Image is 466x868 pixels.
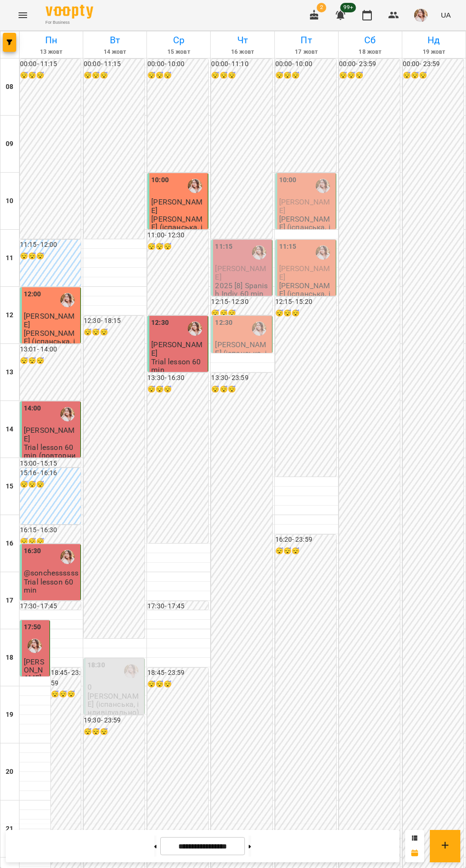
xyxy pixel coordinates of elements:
img: cd58824c68fe8f7eba89630c982c9fb7.jpeg [414,9,427,22]
p: [PERSON_NAME] (іспанська, індивідуально) [87,692,142,717]
h6: 11:15 - 12:00 [20,240,81,250]
span: For Business [46,20,93,26]
h6: 16 жовт [212,48,272,57]
h6: 😴😴😴 [275,70,336,81]
h6: 14 [6,424,13,435]
h6: 😴😴😴 [20,251,81,262]
label: 11:15 [215,242,233,252]
h6: 15:16 - 16:16 [20,468,81,478]
p: 2025 [8] Spanish Indiv 60 min [215,282,270,298]
h6: 17:30 - 17:45 [147,601,208,612]
span: [PERSON_NAME] [24,657,44,683]
h6: 11 [6,253,13,263]
h6: 😴😴😴 [275,308,336,319]
label: 10:00 [279,175,297,185]
p: [PERSON_NAME] (іспанська, індивідуально) за 10.10 [24,329,78,362]
h6: 13 [6,367,13,378]
label: 17:50 [24,622,41,633]
img: Добровінська Анастасія Андріївна (і) [60,407,75,421]
label: 12:30 [151,318,169,328]
span: [PERSON_NAME] [215,264,266,281]
h6: 20 [6,767,13,777]
img: Добровінська Анастасія Андріївна (і) [252,245,266,260]
h6: 08 [6,82,13,92]
label: 14:00 [24,403,41,414]
h6: 😴😴😴 [84,327,145,338]
h6: 19 [6,710,13,720]
img: Добровінська Анастасія Андріївна (і) [124,664,138,678]
h6: 😴😴😴 [211,70,272,81]
h6: 13:30 - 23:59 [211,373,272,383]
button: Menu [11,4,34,27]
h6: 12:15 - 12:30 [211,297,272,307]
img: Voopty Logo [46,5,93,19]
h6: 14 жовт [85,48,145,57]
h6: 16:20 - 23:59 [275,535,336,545]
img: Добровінська Анастасія Андріївна (і) [28,639,42,653]
span: [PERSON_NAME] [24,426,75,443]
p: [PERSON_NAME] (іспанська, індивідуально) [279,215,334,240]
h6: 😴😴😴 [147,679,208,690]
h6: 12:30 - 18:15 [84,316,145,326]
h6: 😴😴😴 [51,689,81,700]
p: 0 [87,683,142,691]
button: UA [437,6,455,24]
h6: Сб [340,33,400,48]
h6: Пт [276,33,337,48]
h6: 00:00 - 11:15 [20,59,81,69]
h6: 12:15 - 15:20 [275,297,336,307]
h6: Чт [212,33,272,48]
h6: 18 жовт [340,48,400,57]
img: Добровінська Анастасія Андріївна (і) [252,322,266,336]
h6: 16:15 - 16:30 [20,525,81,536]
p: [PERSON_NAME] (іспанська, індивідуально) [215,341,270,365]
h6: 😴😴😴 [20,536,81,547]
h6: 😴😴😴 [211,384,272,395]
span: [PERSON_NAME] [279,197,330,215]
h6: 😴😴😴 [84,727,145,737]
img: Добровінська Анастасія Андріївна (і) [60,293,75,307]
h6: 13 жовт [21,48,81,57]
label: 10:00 [151,175,169,185]
img: Добровінська Анастасія Андріївна (і) [316,245,330,260]
h6: 00:00 - 10:00 [275,59,336,69]
img: Добровінська Анастасія Андріївна (і) [316,179,330,193]
h6: 😴😴😴 [339,70,400,81]
span: [PERSON_NAME] [279,264,330,281]
img: Добровінська Анастасія Андріївна (і) [188,179,202,193]
h6: 😴😴😴 [275,546,336,556]
h6: 😴😴😴 [20,356,81,366]
h6: 00:00 - 10:00 [147,59,208,69]
h6: Вт [85,33,145,48]
h6: 11:00 - 12:30 [147,230,208,241]
h6: 18:45 - 23:59 [51,668,81,688]
h6: 15 [6,481,13,492]
p: Trial lesson 60 min [24,578,78,595]
h6: 21 [6,824,13,834]
span: [PERSON_NAME] [24,312,75,329]
h6: 😴😴😴 [147,70,208,81]
h6: 17:30 - 17:45 [20,601,81,612]
label: 18:30 [87,660,105,671]
h6: 18:45 - 23:59 [147,668,208,678]
span: 99+ [340,3,356,12]
p: Trial lesson 60 min [151,358,206,374]
h6: 17 [6,595,13,606]
h6: 19:30 - 23:59 [84,715,145,726]
img: Добровінська Анастасія Андріївна (і) [188,322,202,336]
h6: 00:00 - 23:59 [339,59,400,69]
h6: 😴😴😴 [84,70,145,81]
span: [PERSON_NAME] [151,197,203,215]
h6: 😴😴😴 [20,479,81,490]
h6: Ср [148,33,209,48]
h6: 19 жовт [404,48,464,57]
